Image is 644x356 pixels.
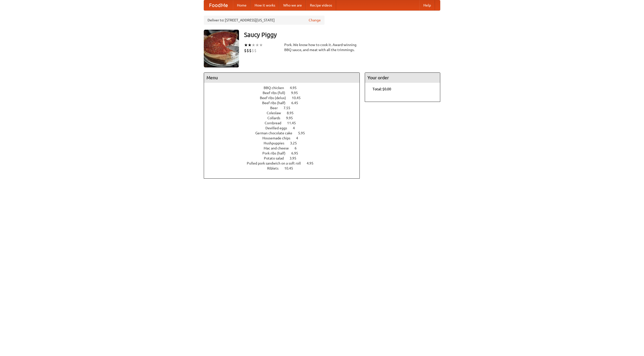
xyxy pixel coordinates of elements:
li: $ [254,48,257,53]
span: 10.45 [284,166,298,170]
span: Pork ribs (half) [262,151,291,155]
a: Change [309,18,321,23]
li: $ [244,48,247,53]
a: FoodMe [204,0,233,10]
span: 6 [295,146,302,150]
b: Total: $0.00 [373,87,391,91]
li: $ [252,48,254,53]
h4: Menu [204,73,359,83]
span: 7.55 [284,106,295,110]
a: How it works [251,0,279,10]
span: BBQ chicken [264,86,289,90]
span: 8.95 [287,111,299,115]
span: 4.95 [307,161,318,165]
span: Mac and cheese [264,146,294,150]
span: 10.45 [292,96,306,100]
span: Cornbread [265,121,286,125]
a: Potato salad 3.95 [264,156,306,160]
h3: Saucy Piggy [244,30,440,40]
a: Cornbread 11.45 [265,121,305,125]
a: Devilled eggs 4 [265,126,304,130]
a: Housemade chips 4 [262,136,307,140]
span: 5.95 [298,131,310,135]
span: 3.95 [290,156,301,160]
span: Devilled eggs [265,126,292,130]
li: ★ [248,42,252,48]
a: Help [419,0,435,10]
a: Recipe videos [306,0,336,10]
span: Pulled pork sandwich on a soft roll [247,161,306,165]
span: Beef ribs (full) [263,91,290,95]
span: Coleslaw [267,111,286,115]
a: Beer 7.55 [270,106,300,110]
span: 3.25 [290,141,302,145]
a: Hushpuppies 3.25 [264,141,306,145]
a: Collards 9.95 [267,116,302,120]
span: Beer [270,106,283,110]
span: 9.95 [291,91,303,95]
span: 4 [296,136,303,140]
li: $ [249,48,252,53]
span: Beef ribs (half) [262,101,291,105]
li: ★ [255,42,259,48]
span: 6.95 [291,151,303,155]
div: Pork. We know how to cook it. Award-winning BBQ sauce, and meat with all the trimmings. [284,42,360,52]
span: Hushpuppies [264,141,289,145]
a: BBQ chicken 4.95 [264,86,306,90]
a: Pork ribs (half) 6.95 [262,151,307,155]
a: German chocolate cake 5.95 [255,131,314,135]
a: Beef ribs (half) 6.45 [262,101,307,105]
span: Collards [267,116,285,120]
a: Beef ribs (delux) 10.45 [260,96,310,100]
img: angular.jpg [204,30,239,67]
span: Beef ribs (delux) [260,96,291,100]
li: ★ [244,42,248,48]
span: 6.45 [291,101,303,105]
span: 11.45 [287,121,301,125]
a: Pulled pork sandwich on a soft roll 4.95 [247,161,323,165]
span: 9.95 [286,116,298,120]
span: 4 [293,126,300,130]
li: $ [247,48,249,53]
span: 4.95 [290,86,302,90]
span: German chocolate cake [255,131,297,135]
a: Beef ribs (full) 9.95 [263,91,307,95]
li: ★ [259,42,263,48]
li: ★ [252,42,255,48]
a: Home [233,0,251,10]
span: Potato salad [264,156,289,160]
h4: Your order [365,73,440,83]
span: Riblets [267,166,284,170]
a: Riblets 10.45 [267,166,302,170]
a: Mac and cheese 6 [264,146,306,150]
span: Housemade chips [262,136,295,140]
a: Who we are [279,0,306,10]
a: Coleslaw 8.95 [267,111,303,115]
div: Deliver to: [STREET_ADDRESS][US_STATE] [204,16,325,25]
